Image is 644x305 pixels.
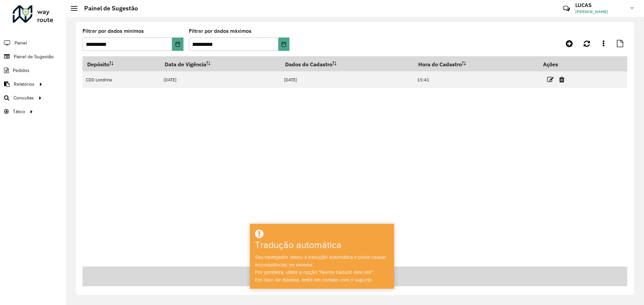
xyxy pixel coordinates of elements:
[87,61,109,68] font: Depósito
[285,61,332,68] font: Dados do Cadastro
[559,75,565,84] a: Excluir
[559,1,574,16] a: Contato Rápido
[255,270,374,275] font: Por gentileza, utilize a opção "Nunca traduzir este site".
[255,240,341,250] font: Tradução automática
[165,61,206,68] font: Data de Vigência
[255,277,373,283] font: Em caso de dúvidas, entre em contato com o suporte.
[83,28,144,34] font: Filtrar por dados mínimos
[164,77,176,83] font: [DATE]
[172,37,183,51] button: Escolha a data
[255,254,386,268] font: Seu navegador ativou a tradução automática e pode causar inconsistências no sistema.
[575,2,592,8] font: LUCAS
[418,61,462,68] font: Hora do Cadastro
[417,77,429,83] font: 15:41
[575,9,608,14] font: [PERSON_NAME]
[278,37,289,51] button: Escolha a data
[13,109,25,114] font: Tático
[284,77,297,83] font: [DATE]
[189,28,252,34] font: Filtrar por dados máximos
[86,77,112,83] font: CDD Londrina
[84,4,138,12] font: Painel de Sugestão
[13,68,30,73] font: Pedidos
[14,41,27,46] font: Painel
[547,75,554,84] a: Editar
[13,95,34,100] font: Consultas
[543,61,558,68] font: Ações
[14,54,54,59] font: Painel de Sugestão
[14,82,35,87] font: Relatórios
